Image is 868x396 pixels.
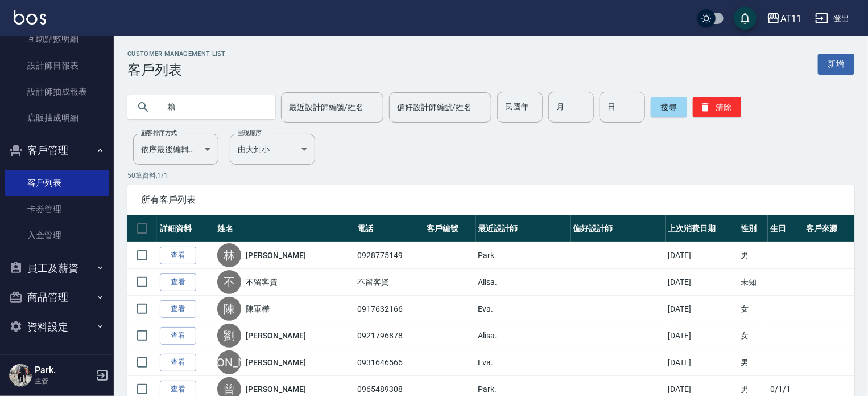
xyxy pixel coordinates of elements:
[354,296,424,322] td: 0917632166
[666,296,738,322] td: [DATE]
[666,242,738,269] td: [DATE]
[738,269,768,296] td: 未知
[666,215,738,242] th: 上次消費日期
[693,97,741,117] button: 清除
[354,215,424,242] th: 電話
[5,254,109,283] button: 員工及薪資
[738,296,768,322] td: 女
[127,170,854,181] p: 50 筆資料, 1 / 1
[780,11,801,26] div: AT11
[160,354,196,371] a: 查看
[217,243,241,267] div: 林
[141,129,177,137] label: 顧客排序方式
[666,349,738,376] td: [DATE]
[9,364,32,387] img: Person
[5,312,109,342] button: 資料設定
[35,376,93,386] p: 主管
[476,296,571,322] td: Eva.
[762,7,806,30] button: AT11
[230,134,315,165] div: 由大到小
[738,322,768,349] td: 女
[5,170,109,196] a: 客戶列表
[160,300,196,318] a: 查看
[141,194,841,206] span: 所有客戶列表
[738,215,768,242] th: 性別
[651,97,687,117] button: 搜尋
[5,26,109,52] a: 互助點數明細
[5,105,109,131] a: 店販抽成明細
[214,215,354,242] th: 姓名
[238,129,262,137] label: 呈現順序
[246,330,306,341] a: [PERSON_NAME]
[35,365,93,376] h5: Park.
[246,276,278,288] a: 不留客資
[127,50,226,58] h2: Customer Management List
[127,62,226,78] h3: 客戶列表
[159,92,266,123] input: 搜尋關鍵字
[160,273,196,291] a: 查看
[5,79,109,105] a: 設計師抽成報表
[666,322,738,349] td: [DATE]
[133,134,218,165] div: 依序最後編輯時間
[424,215,476,242] th: 客戶編號
[160,247,196,264] a: 查看
[818,54,854,75] a: 新增
[803,215,854,242] th: 客戶來源
[476,269,571,296] td: Alisa.
[246,303,270,315] a: 陳軍樺
[476,349,571,376] td: Eva.
[5,196,109,222] a: 卡券管理
[738,242,768,269] td: 男
[734,7,757,30] button: save
[246,250,306,261] a: [PERSON_NAME]
[160,327,196,345] a: 查看
[354,269,424,296] td: 不留客資
[217,324,241,348] div: 劉
[217,350,241,374] div: [PERSON_NAME]
[476,322,571,349] td: Alisa.
[666,269,738,296] td: [DATE]
[5,222,109,248] a: 入金管理
[354,349,424,376] td: 0931646566
[5,283,109,312] button: 商品管理
[217,297,241,321] div: 陳
[768,215,804,242] th: 生日
[157,215,214,242] th: 詳細資料
[571,215,666,242] th: 偏好設計師
[246,357,306,368] a: [PERSON_NAME]
[5,52,109,79] a: 設計師日報表
[354,242,424,269] td: 0928775149
[5,136,109,165] button: 客戶管理
[476,242,571,269] td: Park.
[476,215,571,242] th: 最近設計師
[246,383,306,395] a: [PERSON_NAME]
[14,10,46,25] img: Logo
[354,322,424,349] td: 0921796878
[738,349,768,376] td: 男
[217,270,241,294] div: 不
[811,8,854,29] button: 登出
